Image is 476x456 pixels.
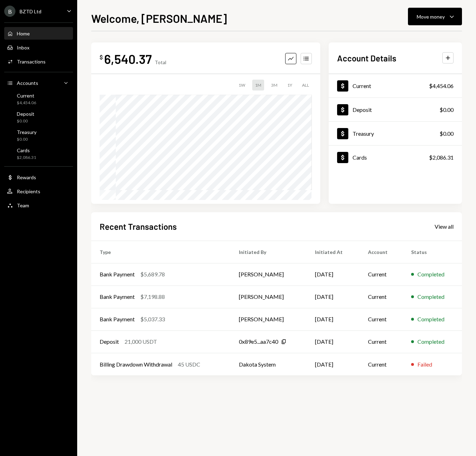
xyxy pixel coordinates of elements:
div: Deposit [100,337,119,346]
div: $5,689.78 [140,270,165,279]
td: Dakota System [230,353,307,375]
a: Deposit$0.00 [4,109,73,126]
td: Current [360,330,403,353]
div: $0.00 [440,106,454,114]
td: [PERSON_NAME] [230,263,307,286]
a: Team [4,199,73,212]
div: Inbox [17,45,29,51]
div: ALL [299,80,312,90]
div: Failed [417,360,432,369]
div: 1W [236,80,248,90]
a: Cards$2,086.31 [4,145,73,162]
div: 3M [268,80,280,90]
div: $0.00 [440,129,454,138]
th: Account [360,241,403,263]
div: 45 USDC [178,360,200,369]
th: Type [91,241,230,263]
td: [DATE] [307,308,359,330]
h2: Recent Transactions [100,221,177,232]
a: Treasury$0.00 [329,122,462,145]
div: Team [17,202,29,208]
a: Cards$2,086.31 [329,146,462,169]
div: $0.00 [17,136,36,142]
a: Current$4,454.06 [329,74,462,98]
div: View all [435,223,454,230]
div: B [4,6,15,17]
a: Home [4,27,73,40]
a: Transactions [4,55,73,68]
td: [DATE] [307,263,359,286]
a: Accounts [4,76,73,89]
div: Accounts [17,80,38,86]
div: Treasury [353,130,374,137]
div: $2,086.31 [17,155,36,161]
div: Cards [353,154,367,161]
div: $5,037.33 [140,315,165,323]
th: Status [403,241,462,263]
button: Move money [408,8,462,25]
div: Home [17,31,30,36]
a: Deposit$0.00 [329,98,462,121]
div: Move money [417,13,445,20]
h1: Welcome, [PERSON_NAME] [91,11,227,25]
div: Rewards [17,174,36,180]
div: Total [155,59,166,65]
div: $ [100,54,103,61]
a: View all [435,222,454,230]
div: Billing Drawdown Withdrawal [100,360,172,369]
td: [PERSON_NAME] [230,286,307,308]
td: Current [360,308,403,330]
a: Recipients [4,185,73,197]
a: Inbox [4,41,73,54]
div: 1M [252,80,264,90]
h2: Account Details [337,52,396,64]
td: [DATE] [307,330,359,353]
div: 6,540.37 [104,51,152,67]
div: 1Y [284,80,295,90]
div: Completed [417,337,444,346]
div: Deposit [17,111,34,117]
div: Completed [417,270,444,279]
div: $4,454.06 [429,82,454,90]
div: Bank Payment [100,270,135,279]
td: Current [360,353,403,375]
div: 21,000 USDT [125,337,157,346]
div: $7,198.88 [140,293,165,301]
div: Current [17,93,36,99]
div: Deposit [353,106,372,113]
td: [DATE] [307,286,359,308]
div: BZTD Ltd [20,8,41,14]
div: Bank Payment [100,315,135,323]
td: [DATE] [307,353,359,375]
td: Current [360,263,403,286]
th: Initiated By [230,241,307,263]
div: Completed [417,315,444,323]
div: $2,086.31 [429,153,454,162]
div: $0.00 [17,118,34,124]
div: Recipients [17,188,40,194]
td: [PERSON_NAME] [230,308,307,330]
div: $4,454.06 [17,100,36,106]
div: Current [353,82,371,89]
th: Initiated At [307,241,359,263]
a: Treasury$0.00 [4,127,73,144]
div: Completed [417,293,444,301]
div: Cards [17,147,36,153]
div: 0x89e5...aa7c40 [239,337,278,346]
a: Rewards [4,171,73,183]
td: Current [360,286,403,308]
div: Bank Payment [100,293,135,301]
div: Treasury [17,129,36,135]
div: Transactions [17,59,46,65]
a: Current$4,454.06 [4,90,73,107]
